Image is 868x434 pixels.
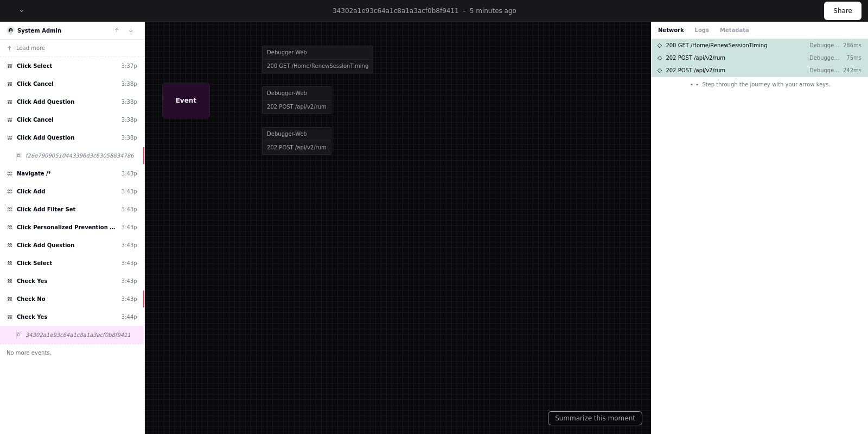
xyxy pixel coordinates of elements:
[122,223,137,231] div: 3:43p
[122,259,137,267] div: 3:43p
[17,187,45,196] span: Click Add
[17,62,52,70] span: Click Select
[122,116,137,124] div: 3:38p
[695,26,709,34] button: Logs
[8,27,15,34] img: 16.svg
[840,54,861,62] p: 75ms
[122,295,137,303] div: 3:43p
[333,7,459,15] span: 34302a1e93c64a1c8a1a3acf0b8f9411
[17,295,46,303] span: Check No
[809,54,840,62] p: Debugger-Web
[25,152,134,160] span: f26e79090510443396d3c63058834786
[16,44,45,52] span: Load more
[702,80,830,89] span: Step through the journey with your arrow keys.
[17,259,52,267] span: Click Select
[666,41,767,49] span: 200 GET /Home/RenewSessionTiming
[17,80,54,88] span: Click Cancel
[122,187,137,196] div: 3:43p
[666,54,725,62] span: 202 POST /api/v2/rum
[824,2,861,20] button: Share
[17,134,74,142] span: Click Add Question
[17,28,61,34] a: System Admin
[7,349,52,357] span: No more events.
[809,66,840,74] p: Debugger-Web
[17,223,117,231] span: Click Personalized Prevention Plan
[17,241,74,249] span: Click Add Question
[17,98,74,106] span: Click Add Question
[840,41,861,49] p: 286ms
[122,98,137,106] div: 3:38p
[17,205,75,213] span: Click Add Filter Set
[17,116,54,124] span: Click Cancel
[17,169,51,178] span: Navigate /*
[720,26,749,34] button: Metadata
[122,134,137,142] div: 3:38p
[122,205,137,213] div: 3:43p
[666,66,725,74] span: 202 POST /api/v2/rum
[809,41,840,49] p: Debugger-Web
[470,7,516,15] p: 5 minutes ago
[122,277,137,285] div: 3:43p
[25,331,131,339] span: 34302a1e93c64a1c8a1a3acf0b8f9411
[122,62,137,70] div: 3:37p
[658,26,684,34] button: Network
[17,277,47,285] span: Check Yes
[122,313,137,321] div: 3:44p
[840,66,861,74] p: 242ms
[122,169,137,178] div: 3:43p
[122,80,137,88] div: 3:38p
[548,411,642,425] button: Summarize this moment
[17,313,47,321] span: Check Yes
[122,241,137,249] div: 3:43p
